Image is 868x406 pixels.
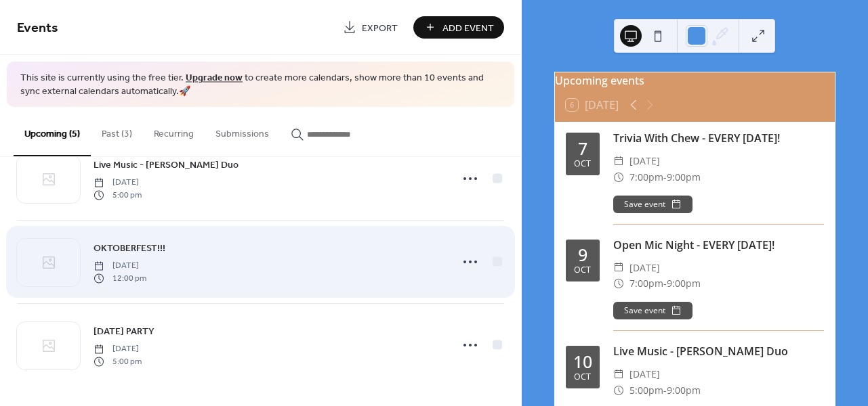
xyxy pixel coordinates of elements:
span: [DATE] [629,260,660,276]
button: Past (3) [91,107,143,155]
div: Open Mic Night - EVERY [DATE]! [613,237,824,253]
a: Export [333,16,408,39]
span: 7:00pm [629,169,663,185]
a: OKTOBERFEST!!! [94,240,165,256]
span: 5:00pm [629,382,663,399]
div: ​ [613,153,624,169]
button: Add Event [413,16,504,39]
a: [DATE] PARTY [94,323,154,339]
button: Save event [613,196,693,213]
a: Upgrade now [186,69,243,87]
div: 10 [573,353,592,370]
div: 9 [578,246,587,263]
span: Export [362,21,398,35]
div: Upcoming events [555,72,835,89]
span: [DATE] [94,343,142,355]
div: Oct [574,373,591,382]
span: [DATE] [94,177,142,189]
span: OKTOBERFEST!!! [94,242,165,256]
span: [DATE] PARTY [94,325,154,339]
div: Oct [574,160,591,168]
div: Live Music - [PERSON_NAME] Duo [613,343,824,359]
div: ​ [613,366,624,382]
span: 5:00 pm [94,355,142,367]
span: [DATE] [629,153,660,169]
span: Events [17,15,58,41]
span: 12:00 pm [94,272,146,284]
span: This site is currently using the free tier. to create more calendars, show more than 10 events an... [20,72,501,98]
span: [DATE] [94,260,146,272]
span: Add Event [442,21,494,35]
div: 7 [578,140,587,157]
span: 7:00pm [629,275,663,292]
button: Upcoming (5) [14,107,91,156]
button: Recurring [143,107,205,155]
div: ​ [613,260,624,276]
span: [DATE] [629,366,660,382]
div: ​ [613,169,624,185]
div: Trivia With Chew - EVERY [DATE]! [613,130,824,146]
span: 5:00 pm [94,189,142,201]
span: - [663,382,667,399]
span: 9:00pm [667,275,701,292]
span: - [663,275,667,292]
span: 9:00pm [667,382,701,399]
a: Live Music - [PERSON_NAME] Duo [94,157,239,173]
span: Live Music - [PERSON_NAME] Duo [94,158,239,173]
div: Oct [574,266,591,275]
span: - [663,169,667,185]
div: ​ [613,275,624,292]
div: ​ [613,382,624,399]
button: Save event [613,302,693,319]
span: 9:00pm [667,169,701,185]
button: Submissions [205,107,280,155]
